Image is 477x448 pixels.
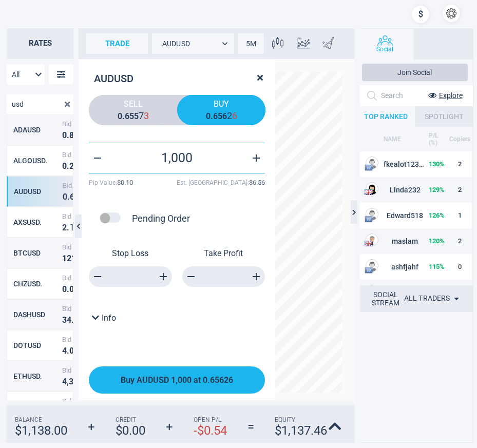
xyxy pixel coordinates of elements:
[429,263,445,270] strong: 115 %
[448,280,471,305] td: 1
[415,106,473,127] div: SPOTLIGHT
[218,111,222,121] strong: 5
[62,315,67,324] strong: 3
[69,345,74,355] strong: 0
[94,207,127,230] div: pending order
[357,228,472,254] tr: US flagmaslam120%2
[213,111,218,121] strong: 6
[7,114,73,420] div: grid
[357,280,428,305] td: rrr2345
[357,203,428,228] td: Edward518
[357,280,472,305] tr: rrr23451
[62,345,67,355] strong: 4
[7,94,57,114] input: Search
[62,120,103,127] span: Bid
[69,161,74,170] strong: 2
[89,366,265,394] button: Buy AUDUSD 1,000 at 0.65626
[70,191,74,201] strong: 6
[62,366,103,374] span: Bid
[448,151,471,177] td: 2
[67,161,69,170] strong: .
[365,241,373,246] img: US flag
[69,284,74,294] strong: 0
[69,221,74,232] strong: 1
[62,376,67,386] strong: 4
[116,416,145,423] span: Credit
[116,423,145,438] strong: $ 0.00
[13,341,60,349] div: DOTUSD
[62,150,103,158] span: Bid
[448,254,471,280] td: 0
[62,284,67,294] strong: 0
[275,423,327,438] strong: $ 1,137.46
[102,313,116,323] span: Info
[62,161,67,170] strong: 0
[249,179,265,186] strong: $ 6.56
[357,106,415,127] div: TOP RANKED
[62,304,103,312] span: Bid
[206,111,211,121] strong: 0
[62,397,103,404] span: Bid
[117,179,133,186] strong: $ 0.10
[357,254,472,280] tr: EU flagashfjahf115%0
[448,228,471,254] td: 2
[227,110,232,121] strong: 2
[357,254,428,280] td: ashfjahf
[185,99,258,109] span: Buy
[194,416,227,423] span: Open P/L
[121,375,233,385] span: Buy AUDUSD 1,000 at 0.65626
[8,5,64,61] img: sirix
[7,64,45,85] div: All
[67,376,69,386] strong: ,
[67,222,69,232] strong: .
[67,284,69,294] strong: .
[376,46,393,53] span: Social
[177,179,265,186] span: Est. [GEOGRAPHIC_DATA] :
[404,290,463,307] div: All traders
[62,212,103,220] span: Bid
[429,237,445,245] strong: 120 %
[89,248,172,258] p: Stop Loss
[7,28,73,59] h2: Rates
[247,420,254,434] strong: =
[357,151,472,177] tr: EU flagfkealot123123130%2
[439,91,463,100] span: Explore
[67,315,71,324] strong: 4
[13,249,60,257] div: BTCUSD
[357,203,472,228] tr: EU flagEdward518126%1
[152,33,234,54] div: AUDUSD
[69,376,73,386] strong: 3
[13,126,60,134] div: ADAUSD
[397,68,432,76] span: Join Social
[367,290,404,307] div: SOCIAL STREAM
[357,127,428,151] th: NAME
[89,179,133,186] span: Pip Value :
[15,416,67,423] span: Balance
[194,423,227,438] strong: - $ 0.54
[62,130,67,140] strong: 0
[429,211,445,219] strong: 126 %
[232,110,237,121] strong: 6
[357,177,428,203] td: Linda232
[63,181,104,189] span: Bid
[89,313,119,323] button: Info
[211,111,213,121] strong: .
[381,88,421,104] input: Search
[357,228,428,254] td: maslam
[429,186,445,193] strong: 129 %
[134,111,139,121] strong: 5
[125,111,129,121] strong: 6
[448,203,471,228] td: 1
[365,215,373,223] img: EU flag
[365,189,373,195] img: US flag
[62,274,103,281] span: Bid
[275,416,327,423] span: Equity
[13,280,60,288] div: CHZUSD.
[88,420,95,434] strong: +
[362,64,468,81] button: Join Social
[357,177,472,203] tr: US flagLinda232129%2
[222,111,227,121] strong: 6
[144,110,149,121] strong: 3
[14,187,60,196] div: AUDUSD
[428,127,449,151] th: P/L (%)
